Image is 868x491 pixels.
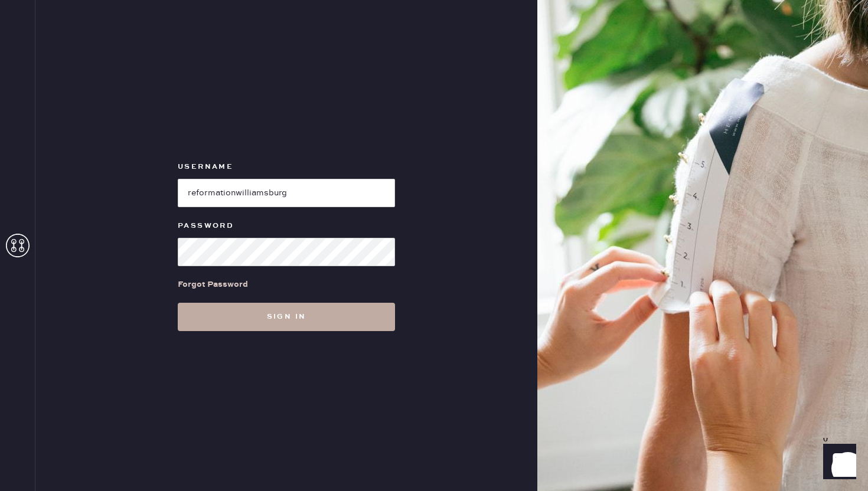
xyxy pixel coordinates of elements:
iframe: Front Chat [812,438,863,489]
label: Username [178,160,395,174]
label: Password [178,219,395,233]
div: Forgot Password [178,278,248,291]
button: Sign in [178,303,395,331]
input: e.g. john@doe.com [178,179,395,207]
a: Forgot Password [178,266,248,303]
